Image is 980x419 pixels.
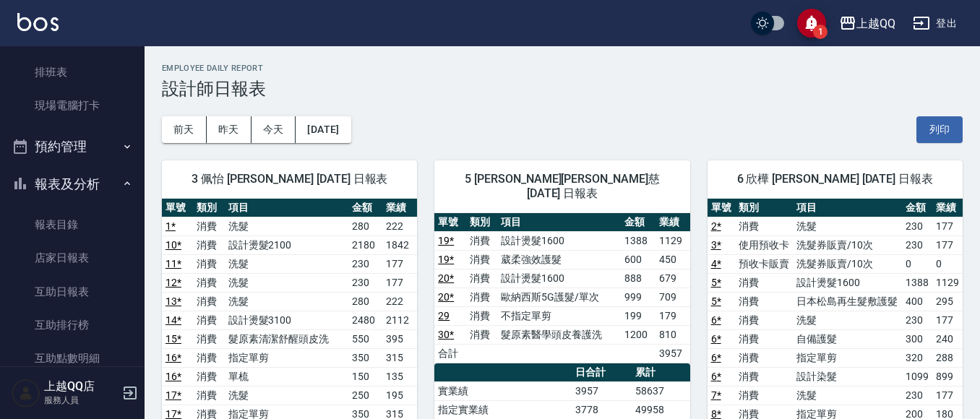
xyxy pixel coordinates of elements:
[6,165,139,203] button: 報表及分析
[621,306,656,325] td: 199
[466,213,497,232] th: 類別
[162,199,193,217] th: 單號
[735,348,793,367] td: 消費
[225,311,348,329] td: 設計燙髮3100
[348,199,383,217] th: 金額
[793,273,902,292] td: 設計燙髮1600
[207,116,252,143] button: 昨天
[225,273,348,292] td: 洗髮
[382,311,417,329] td: 2112
[632,400,689,419] td: 49958
[193,273,224,292] td: 消費
[382,386,417,405] td: 195
[902,329,932,348] td: 300
[348,386,383,405] td: 250
[708,199,735,217] th: 單號
[225,217,348,236] td: 洗髮
[932,367,963,386] td: 899
[656,325,690,344] td: 810
[907,10,963,37] button: 登出
[932,348,963,367] td: 288
[44,379,118,394] h5: 上越QQ店
[225,348,348,367] td: 指定單剪
[193,292,224,311] td: 消費
[497,269,621,288] td: 設計燙髮1600
[434,213,689,363] table: a dense table
[656,269,690,288] td: 679
[348,254,383,273] td: 230
[497,288,621,306] td: 歐納西斯5G護髮/單次
[916,116,963,143] button: 列印
[497,231,621,250] td: 設計燙髮1600
[793,199,902,217] th: 項目
[932,329,963,348] td: 240
[656,344,690,363] td: 3957
[162,116,207,143] button: 前天
[225,292,348,311] td: 洗髮
[382,217,417,236] td: 222
[932,236,963,254] td: 177
[572,381,632,400] td: 3957
[932,311,963,329] td: 177
[348,329,383,348] td: 550
[225,367,348,386] td: 單梳
[6,308,139,342] a: 互助排行榜
[902,292,932,311] td: 400
[193,217,224,236] td: 消費
[735,199,793,217] th: 類別
[6,128,139,165] button: 預約管理
[497,213,621,232] th: 項目
[225,199,348,217] th: 項目
[621,213,656,232] th: 金額
[735,292,793,311] td: 消費
[735,311,793,329] td: 消費
[348,273,383,292] td: 230
[632,381,689,400] td: 58637
[348,367,383,386] td: 150
[902,236,932,254] td: 230
[382,329,417,348] td: 395
[735,217,793,236] td: 消費
[193,311,224,329] td: 消費
[735,329,793,348] td: 消費
[833,9,901,38] button: 上越QQ
[735,236,793,254] td: 使用預收卡
[348,292,383,311] td: 280
[621,250,656,269] td: 600
[497,250,621,269] td: 葳柔強效護髮
[656,288,690,306] td: 709
[382,292,417,311] td: 222
[656,231,690,250] td: 1129
[434,400,572,419] td: 指定實業績
[735,367,793,386] td: 消費
[902,273,932,292] td: 1388
[735,254,793,273] td: 預收卡販賣
[6,275,139,308] a: 互助日報表
[497,306,621,325] td: 不指定單剪
[572,400,632,419] td: 3778
[466,231,497,250] td: 消費
[621,288,656,306] td: 999
[348,217,383,236] td: 280
[656,306,690,325] td: 179
[466,306,497,325] td: 消費
[162,79,963,99] h3: 設計師日報表
[193,254,224,273] td: 消費
[382,254,417,273] td: 177
[793,367,902,386] td: 設計染髮
[735,386,793,405] td: 消費
[44,394,118,407] p: 服務人員
[6,208,139,241] a: 報表目錄
[902,386,932,405] td: 230
[434,344,465,363] td: 合計
[932,217,963,236] td: 177
[902,367,932,386] td: 1099
[735,273,793,292] td: 消費
[856,14,895,33] div: 上越QQ
[382,273,417,292] td: 177
[466,269,497,288] td: 消費
[193,236,224,254] td: 消費
[621,325,656,344] td: 1200
[225,329,348,348] td: 髮原素清潔舒醒頭皮洗
[621,269,656,288] td: 888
